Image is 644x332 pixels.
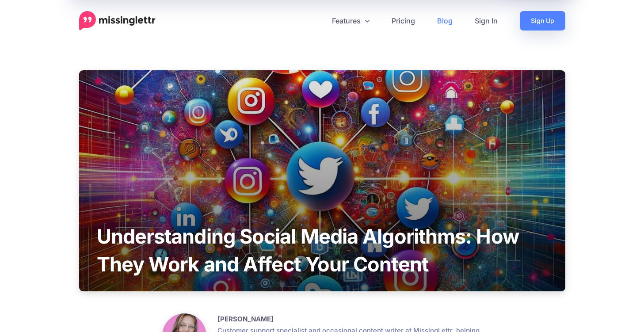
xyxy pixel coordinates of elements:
a: Features [321,11,381,31]
a: Blog [426,11,464,31]
b: [PERSON_NAME] [217,315,274,323]
a: Home [79,11,156,31]
a: Sign Up [520,11,565,31]
a: Sign In [464,11,509,31]
a: Pricing [381,11,426,31]
h1: Understanding Social Media Algorithms: How They Work and Affect Your Content [79,222,565,278]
